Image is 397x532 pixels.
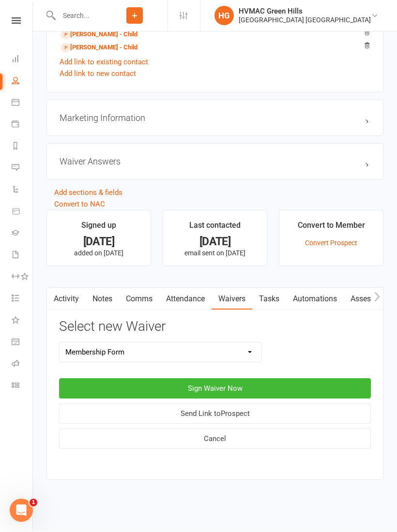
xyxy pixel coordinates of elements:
[12,354,33,376] a: Roll call kiosk mode
[172,237,258,247] div: [DATE]
[239,16,371,25] div: [GEOGRAPHIC_DATA] [GEOGRAPHIC_DATA]
[12,71,33,93] a: People
[56,250,142,257] p: added on [DATE]
[86,288,119,310] a: Notes
[12,49,33,71] a: Dashboard
[61,43,137,53] a: [PERSON_NAME] - Child
[212,288,252,310] a: Waivers
[12,115,33,136] a: Payments
[305,239,357,247] a: Convert Prospect
[60,113,370,123] h3: Marketing Information
[30,499,37,507] span: 1
[59,404,371,424] button: Send Link toProspect
[47,288,86,310] a: Activity
[54,200,105,209] a: Convert to NAC
[119,288,159,310] a: Comms
[60,68,136,80] a: Add link to new contact
[59,379,371,399] button: Sign Waiver Now
[12,310,33,332] a: What's New
[60,157,370,167] h3: Waiver Answers
[252,288,286,310] a: Tasks
[172,250,258,257] p: email sent on [DATE]
[239,7,371,16] div: HVMAC Green Hills
[214,6,234,26] div: HG
[12,93,33,115] a: Calendar
[54,189,122,197] a: Add sections & fields
[56,237,142,247] div: [DATE]
[189,220,241,237] div: Last contacted
[286,288,344,310] a: Automations
[12,332,33,354] a: General attendance kiosk mode
[12,376,33,398] a: Class kiosk mode
[56,9,102,23] input: Search...
[12,136,33,158] a: Reports
[10,499,33,522] iframe: Intercom live chat
[61,30,137,40] a: [PERSON_NAME] - Child
[298,220,365,237] div: Convert to Member
[12,202,33,223] a: Product Sales
[81,220,116,237] div: Signed up
[59,429,371,449] button: Cancel
[60,57,148,68] a: Add link to existing contact
[159,288,212,310] a: Attendance
[59,320,371,335] h3: Select new Waiver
